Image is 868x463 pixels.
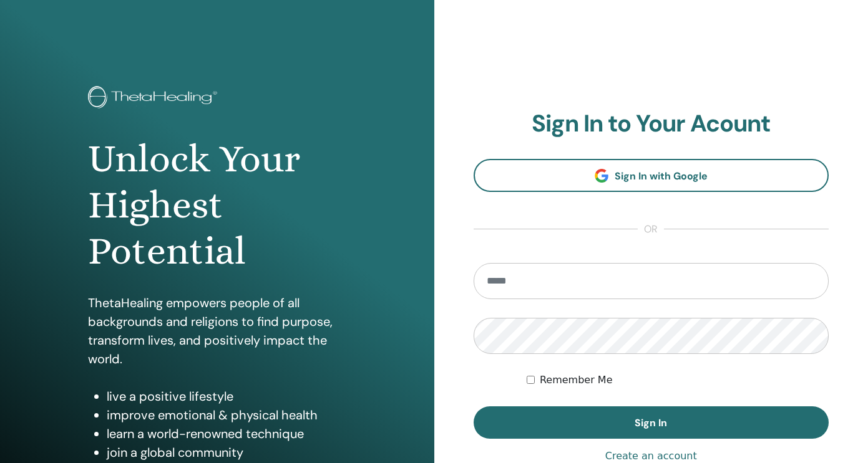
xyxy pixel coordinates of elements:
[474,159,829,192] a: Sign In with Google
[107,387,346,406] li: live a positive lifestyle
[615,169,708,183] span: Sign In with Google
[107,406,346,424] li: improve emotional & physical health
[635,416,667,429] span: Sign In
[638,222,664,237] span: or
[88,294,346,368] p: ThetaHealing empowers people of all backgrounds and religions to find purpose, transform lives, a...
[527,373,829,388] div: Keep me authenticated indefinitely or until I manually logout
[107,443,346,462] li: join a global community
[88,136,346,275] h1: Unlock Your Highest Potential
[540,373,613,388] label: Remember Me
[474,110,829,138] h2: Sign In to Your Acount
[107,424,346,443] li: learn a world-renowned technique
[474,406,829,439] button: Sign In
